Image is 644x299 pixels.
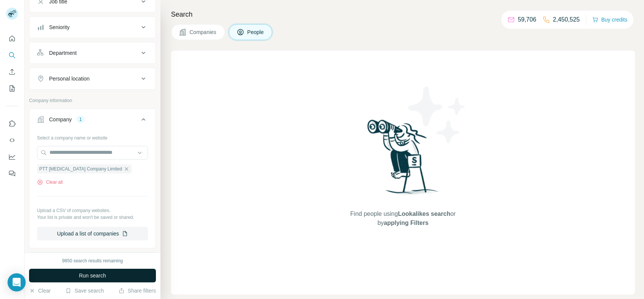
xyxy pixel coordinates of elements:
[553,15,580,24] p: 2,450,525
[6,48,18,62] button: Search
[6,167,18,180] button: Feedback
[592,14,627,25] button: Buy credits
[364,118,442,202] img: Surfe Illustration - Woman searching with binoculars
[49,23,69,31] div: Seniority
[518,15,536,24] p: 59,706
[29,18,156,36] button: Seniority
[37,132,148,141] div: Select a company name or website
[247,28,265,36] span: People
[37,214,148,221] p: Your list is private and won't be saved or shared.
[6,150,18,164] button: Dashboard
[6,82,18,95] button: My lists
[190,28,217,36] span: Companies
[49,75,89,82] div: Personal location
[29,269,156,282] button: Run search
[62,257,123,264] div: 9850 search results remaining
[65,287,104,294] button: Save search
[29,287,51,294] button: Clear
[29,44,156,62] button: Department
[398,211,450,217] span: Lookalikes search
[29,70,156,88] button: Personal location
[384,220,428,226] span: applying Filters
[49,49,77,57] div: Department
[8,273,26,291] div: Open Intercom Messenger
[6,117,18,130] button: Use Surfe on LinkedIn
[49,116,72,123] div: Company
[403,81,471,149] img: Surfe Illustration - Stars
[37,179,63,186] button: Clear all
[119,287,156,294] button: Share filters
[29,110,156,132] button: Company1
[37,227,148,240] button: Upload a list of companies
[6,65,18,79] button: Enrich CSV
[171,9,635,20] h4: Search
[79,272,106,279] span: Run search
[76,116,85,123] div: 1
[6,32,18,45] button: Quick start
[342,209,463,228] span: Find people using or by
[37,207,148,214] p: Upload a CSV of company websites.
[29,97,156,104] p: Company information
[6,133,18,147] button: Use Surfe API
[39,166,122,172] span: PTT [MEDICAL_DATA] Company Limited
